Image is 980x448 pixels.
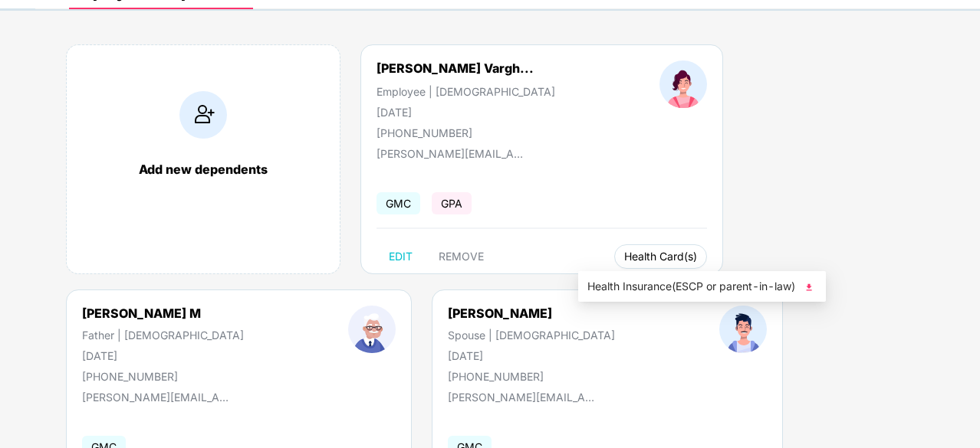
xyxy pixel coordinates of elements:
div: Employee | [DEMOGRAPHIC_DATA] [377,85,555,98]
div: [PERSON_NAME][EMAIL_ADDRESS][DOMAIN_NAME] [448,391,601,404]
div: [PERSON_NAME] M [82,306,244,321]
div: Father | [DEMOGRAPHIC_DATA] [82,329,244,342]
img: profileImage [348,306,396,353]
div: [PERSON_NAME][EMAIL_ADDRESS][DOMAIN_NAME] [82,391,235,404]
div: [PHONE_NUMBER] [377,126,555,139]
div: [PERSON_NAME][EMAIL_ADDRESS][DOMAIN_NAME] [377,147,530,160]
span: Health Insurance(ESCP or parent-in-law) [587,278,817,295]
div: [DATE] [377,106,555,119]
div: [PHONE_NUMBER] [82,370,244,383]
div: Add new dependents [82,162,324,177]
span: REMOVE [439,250,484,263]
button: EDIT [377,244,425,269]
div: [PERSON_NAME] Vargh... [377,60,534,76]
img: profileImage [719,306,767,353]
div: [DATE] [448,349,615,362]
span: Health Card(s) [624,253,697,260]
div: Spouse | [DEMOGRAPHIC_DATA] [448,329,615,342]
span: GMC [377,192,420,214]
button: REMOVE [426,244,496,269]
span: GPA [432,192,472,214]
button: Health Card(s) [614,244,707,269]
img: profileImage [659,60,707,108]
div: [DATE] [82,349,244,362]
div: [PERSON_NAME] [448,306,615,321]
span: EDIT [389,250,413,263]
img: svg+xml;base64,PHN2ZyB4bWxucz0iaHR0cDovL3d3dy53My5vcmcvMjAwMC9zdmciIHhtbG5zOnhsaW5rPSJodHRwOi8vd3... [801,280,817,295]
img: addIcon [179,91,227,139]
div: [PHONE_NUMBER] [448,370,615,383]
